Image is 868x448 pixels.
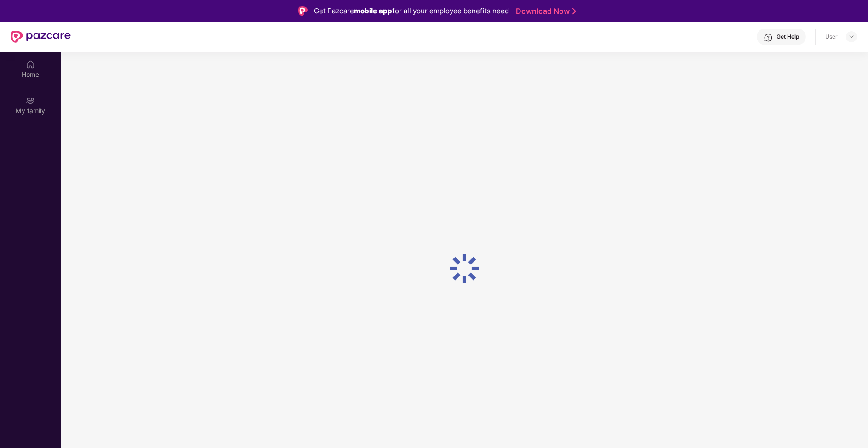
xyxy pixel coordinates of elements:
[298,6,308,16] img: Logo
[11,31,71,43] img: New Pazcare Logo
[848,33,855,40] img: svg+xml;base64,PHN2ZyBpZD0iRHJvcGRvd24tMzJ4MzIiIHhtbG5zPSJodHRwOi8vd3d3LnczLm9yZy8yMDAwL3N2ZyIgd2...
[825,33,838,40] div: User
[777,33,799,40] div: Get Help
[354,6,392,15] strong: mobile app
[764,33,773,42] img: svg+xml;base64,PHN2ZyBpZD0iSGVscC0zMngzMiIgeG1sbnM9Imh0dHA6Ly93d3cudzMub3JnLzIwMDAvc3ZnIiB3aWR0aD...
[26,96,35,105] img: svg+xml;base64,PHN2ZyB3aWR0aD0iMjAiIGhlaWdodD0iMjAiIHZpZXdCb3g9IjAgMCAyMCAyMCIgZmlsbD0ibm9uZSIgeG...
[572,6,576,16] img: Stroke
[314,6,509,17] div: Get Pazcare for all your employee benefits need
[26,60,35,69] img: svg+xml;base64,PHN2ZyBpZD0iSG9tZSIgeG1sbnM9Imh0dHA6Ly93d3cudzMub3JnLzIwMDAvc3ZnIiB3aWR0aD0iMjAiIG...
[516,6,573,16] a: Download Now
